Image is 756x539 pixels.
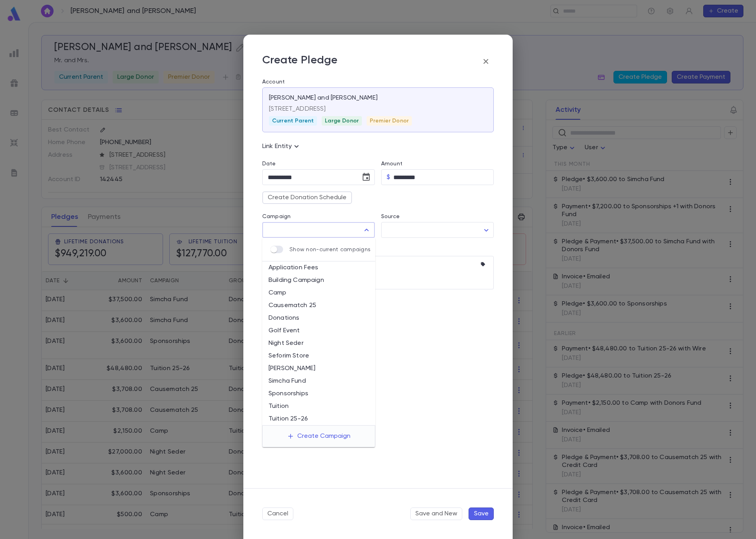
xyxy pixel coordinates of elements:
[381,161,402,167] label: Amount
[410,508,462,520] button: Save and New
[262,413,375,425] li: Tuition 25-26
[262,54,338,69] p: Create Pledge
[262,161,375,167] label: Date
[262,387,375,400] li: Sponsorships
[367,118,412,124] span: Premier Donor
[262,312,375,324] li: Donations
[387,173,390,181] p: $
[361,224,372,235] button: Close
[322,118,362,124] span: Large Donor
[269,118,317,124] span: Current Parent
[262,508,293,520] button: Cancel
[262,324,375,337] li: Golf Event
[381,222,494,238] div: ​
[262,79,494,85] label: Account
[289,246,371,253] p: Show non-current campaigns
[262,287,375,299] li: Camp
[262,299,375,312] li: Causematch 25
[262,261,375,274] li: Application Fees
[262,337,375,350] li: Night Seder
[262,375,375,387] li: Simcha Fund
[358,169,374,185] button: Choose date, selected date is Sep 21, 2025
[269,105,487,113] p: [STREET_ADDRESS]
[262,350,375,362] li: Seforim Store
[469,508,494,520] button: Save
[262,274,375,287] li: Building Campaign
[262,191,352,204] button: Create Donation Schedule
[381,213,400,220] label: Source
[262,362,375,375] li: [PERSON_NAME]
[262,213,291,220] label: Campaign
[262,400,375,413] li: Tuition
[269,94,378,102] p: [PERSON_NAME] and [PERSON_NAME]
[262,142,301,151] p: Link Entity
[281,429,357,444] button: Create Campaign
